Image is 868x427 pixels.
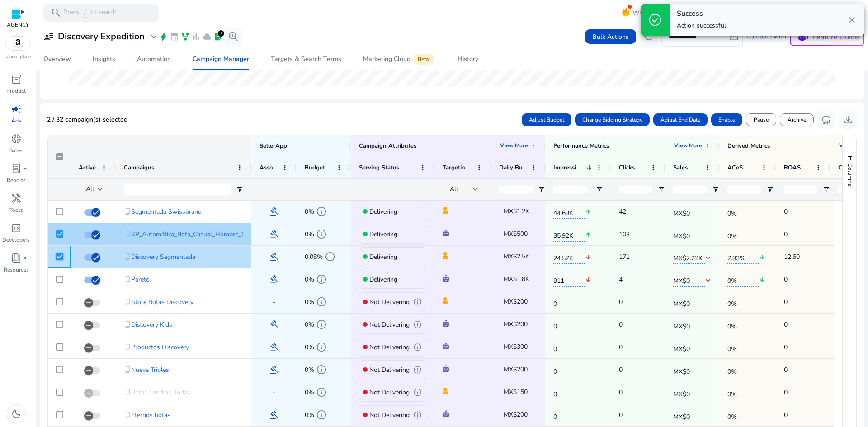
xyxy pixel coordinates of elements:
[553,385,585,399] span: 0
[6,37,30,50] img: amazon.svg
[413,320,422,329] span: info
[124,366,131,373] span: content_copy
[529,116,564,124] span: Adjust Budget
[259,142,287,150] span: SellerApp
[504,230,528,238] span: MX$500
[159,32,168,41] span: bolt
[619,315,623,334] p: 0
[553,164,583,172] span: Impressions
[131,248,195,266] span: Discovery Segmentada
[305,248,323,266] span: 0.08%
[413,343,422,352] span: info
[553,226,585,242] span: 35.92K
[11,163,22,174] span: lab_profile
[535,340,547,354] mat-icon: edit
[24,167,27,170] span: fiber_manual_record
[619,383,623,402] p: 0
[413,411,422,419] span: info
[5,54,31,61] p: Marketplace
[316,319,327,330] span: info
[673,340,705,354] span: MX$0
[499,164,527,172] span: Daily Budget
[746,113,776,126] button: Pause
[131,270,150,289] span: Pareto
[316,296,327,307] span: info
[58,31,145,42] h3: Discovery Expedition
[359,164,399,172] span: Serving Status
[553,340,585,354] span: 0
[817,111,835,129] button: reset_settings
[522,113,571,126] button: Adjust Budget
[535,205,547,218] mat-icon: edit
[11,408,22,419] span: dark_mode
[359,142,416,150] div: Campaign Attributes
[316,206,327,217] span: info
[11,193,22,204] span: handyman
[79,164,96,172] span: Active
[784,270,788,289] p: 0
[535,227,547,241] mat-icon: edit
[677,9,726,18] h4: Success
[269,342,279,352] span: gavel
[727,142,770,150] div: Derived Metrics
[316,229,327,239] span: info
[535,385,547,399] mat-icon: edit
[9,206,23,214] p: Tools
[553,362,585,377] span: 0
[259,164,278,172] span: Associated Rules
[271,56,341,62] div: Targets & Search Terms
[553,142,609,150] div: Performance Metrics
[305,315,314,334] span: 0%
[369,248,397,266] p: Delivering
[269,319,279,330] span: gavel
[504,320,528,328] span: MX$200
[269,274,279,285] span: gavel
[124,298,131,305] span: content_copy
[780,113,814,126] button: Archive
[727,408,759,422] span: 0%
[124,321,131,328] span: content_copy
[535,318,547,331] mat-icon: edit
[11,117,21,125] p: Ads
[705,248,711,267] mat-icon: arrow_downward
[821,114,832,125] span: reset_settings
[585,271,591,289] mat-icon: arrow_downward
[839,142,867,149] p: View More
[843,114,854,125] span: download
[643,31,654,42] span: refresh
[131,315,172,334] span: Discovery Kids
[181,32,190,41] span: family_history
[535,295,547,309] mat-icon: edit
[43,31,54,42] span: user_attributes
[218,30,224,37] div: 1
[24,256,27,260] span: fiber_manual_record
[86,185,94,193] span: All
[727,249,759,264] span: 7.93%
[305,406,314,424] span: 0%
[305,202,314,221] span: 0%
[677,21,726,30] p: Action successful
[674,142,702,149] p: View More
[535,272,547,286] mat-icon: edit
[269,251,279,262] span: gavel
[412,54,434,65] span: Beta
[796,30,809,43] span: school
[316,364,327,375] span: info
[784,293,788,311] p: 0
[369,406,410,424] p: Not Delivering
[305,338,314,357] span: 0%
[213,32,222,41] span: lab_profile
[673,249,705,264] span: MX$2.22K
[269,229,279,239] span: gavel
[269,206,279,217] span: gavel
[124,276,131,283] span: content_copy
[619,248,630,266] p: 171
[585,248,591,267] mat-icon: arrow_downward
[585,203,591,221] mat-icon: arrow_upward
[413,388,422,397] span: info
[7,176,26,184] p: Reports
[500,142,528,149] p: View More
[784,202,788,221] p: 0
[369,202,397,221] p: Delivering
[51,7,61,18] span: search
